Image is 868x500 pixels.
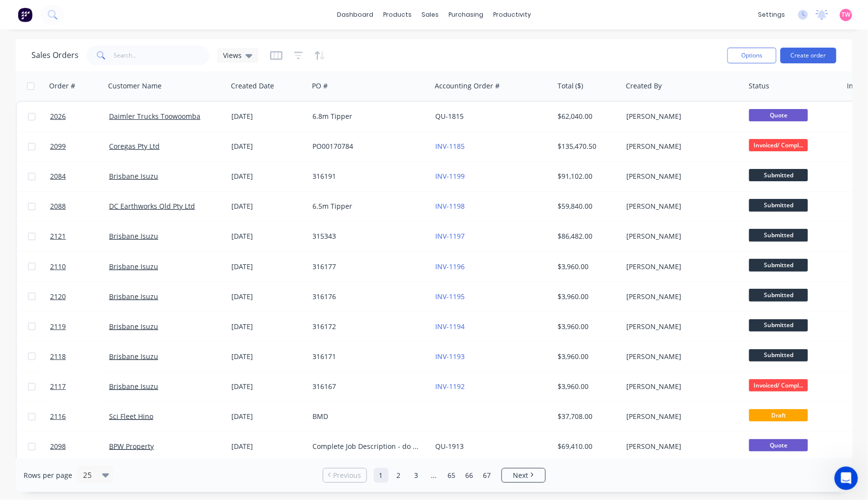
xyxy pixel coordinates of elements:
[50,141,66,151] span: 2099
[8,30,84,52] div: Was that helpful?
[109,141,160,151] a: Coregas Pty Ltd
[409,468,424,483] a: Page 3
[749,259,808,271] span: Submitted
[50,111,66,121] span: 2026
[502,471,545,480] a: Next page
[50,252,109,281] a: 2110
[627,201,736,211] div: [PERSON_NAME]
[749,81,770,91] div: Status
[728,48,777,63] button: Options
[558,141,616,151] div: $135,470.50
[6,4,25,23] button: go back
[16,255,153,274] div: Help Factory understand how they’re doing:
[558,292,616,302] div: $3,960.00
[232,382,305,391] div: [DATE]
[627,352,736,361] div: [PERSON_NAME]
[749,379,808,391] span: Invoiced/ Compl...
[313,262,422,272] div: 316177
[50,171,66,181] span: 2084
[435,442,464,451] a: QU-1913
[50,442,66,451] span: 2098
[627,292,736,302] div: [PERSON_NAME]
[50,372,109,401] a: 2117
[28,5,44,21] img: Profile image for Factory
[749,349,808,361] span: Submitted
[627,171,736,181] div: [PERSON_NAME]
[427,468,442,483] a: Jump forward
[108,81,162,91] div: Customer Name
[50,201,66,211] span: 2088
[50,282,109,311] a: 2120
[232,111,305,121] div: [DATE]
[462,468,477,483] a: Page 66
[627,262,736,272] div: [PERSON_NAME]
[50,102,109,131] a: 2026
[417,7,444,22] div: sales
[50,352,66,361] span: 2118
[313,201,422,211] div: 6.5m Tipper
[313,171,422,181] div: 316191
[480,468,495,483] a: Page 67
[16,36,76,46] div: Was that helpful?
[749,409,808,421] span: Draft
[558,352,616,361] div: $3,960.00
[50,312,109,341] a: 2119
[392,468,406,483] a: Page 2
[49,81,75,91] div: Order #
[109,292,158,301] a: Brisbane Isuzu
[232,171,305,181] div: [DATE]
[223,50,242,60] span: Views
[435,262,465,271] a: INV-1196
[31,322,39,330] button: Emoji picker
[109,171,158,181] a: Brisbane Isuzu
[558,201,616,211] div: $59,840.00
[319,468,550,483] ul: Pagination
[435,141,465,151] a: INV-1185
[232,141,305,151] div: [DATE]
[231,81,274,91] div: Created Date
[232,412,305,421] div: [DATE]
[232,201,305,211] div: [DATE]
[749,289,808,301] span: Submitted
[313,412,422,421] div: BMD
[109,111,200,121] a: Daimler Trucks Toowoomba
[313,141,422,151] div: PO00170784
[444,7,488,22] div: purchasing
[50,432,109,461] a: 2098
[333,471,361,480] span: Previous
[313,292,422,302] div: 316176
[313,382,422,391] div: 316167
[513,471,529,480] span: Next
[24,471,72,480] span: Rows per page
[435,231,465,241] a: INV-1197
[378,7,417,22] div: products
[332,7,378,22] a: dashboard
[16,58,153,145] div: Just checking in to see if you still need help with setting default invoice payment settings for ...
[558,81,584,91] div: Total ($)
[48,5,77,12] h1: Factory
[8,301,188,318] textarea: Message…
[749,139,808,151] span: Invoiced/ Compl...
[435,322,465,331] a: INV-1194
[8,53,161,151] div: Just checking in to see if you still need help with setting default invoice payment settings for ...
[18,291,135,303] div: Rate your conversation
[31,51,79,60] h1: Sales Orders
[313,111,422,121] div: 6.8m Tipper
[781,48,837,63] button: Create order
[558,442,616,451] div: $69,410.00
[8,249,161,280] div: Help Factory understand how they’re doing:
[749,169,808,181] span: Submitted
[50,192,109,221] a: 2088
[48,12,122,22] p: The team can also help
[313,322,422,332] div: 316172
[445,468,459,483] a: Page 65
[8,159,189,197] div: Taylor says…
[558,412,616,421] div: $37,708.00
[754,7,790,22] div: settings
[50,231,66,241] span: 2121
[50,292,66,302] span: 2120
[232,442,305,451] div: [DATE]
[435,171,465,181] a: INV-1199
[435,292,465,301] a: INV-1195
[374,468,389,483] a: Page 1 is your current page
